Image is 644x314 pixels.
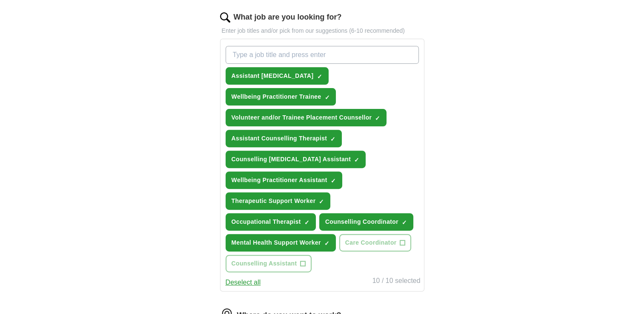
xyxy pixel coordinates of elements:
[324,94,329,101] span: ✓
[232,155,351,164] span: Counselling [MEDICAL_DATA] Assistant
[226,88,336,106] button: Wellbeing Practitioner Trainee✓
[372,276,421,288] div: 10 / 10 selected
[226,234,336,251] button: Mental Health Support Worker✓
[226,67,329,85] button: Assistant [MEDICAL_DATA]✓
[317,73,322,80] span: ✓
[232,197,316,206] span: Therapeutic Support Worker
[304,219,309,226] span: ✓
[402,219,407,226] span: ✓
[345,238,397,247] span: Care Coordinator
[226,46,419,64] input: Type a job title and press enter
[232,134,327,143] span: Assistant Counselling Therapist
[375,115,380,122] span: ✓
[232,71,314,80] span: Assistant [MEDICAL_DATA]
[319,213,413,231] button: Counselling Coordinator✓
[226,130,342,147] button: Assistant Counselling Therapist✓
[234,11,342,23] label: What job are you looking for?
[324,240,329,247] span: ✓
[339,234,412,251] button: Care Coordinator
[232,217,301,226] span: Occupational Therapist
[220,12,230,23] img: search.png
[232,92,321,101] span: Wellbeing Practitioner Trainee
[232,176,327,185] span: Wellbeing Practitioner Assistant
[232,238,321,247] span: Mental Health Support Worker
[226,151,366,168] button: Counselling [MEDICAL_DATA] Assistant✓
[226,109,387,126] button: Volunteer and/or Trainee Placement Counsellor✓
[220,26,424,35] p: Enter job titles and/or pick from our suggestions (6-10 recommended)
[226,255,312,272] button: Counselling Assistant
[232,259,297,268] span: Counselling Assistant
[226,171,342,189] button: Wellbeing Practitioner Assistant✓
[325,217,398,226] span: Counselling Coordinator
[232,113,372,122] span: Volunteer and/or Trainee Placement Counsellor
[319,198,324,205] span: ✓
[226,192,331,210] button: Therapeutic Support Worker✓
[330,136,335,143] span: ✓
[331,177,336,184] span: ✓
[226,213,316,231] button: Occupational Therapist✓
[354,157,359,163] span: ✓
[226,277,261,288] button: Deselect all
